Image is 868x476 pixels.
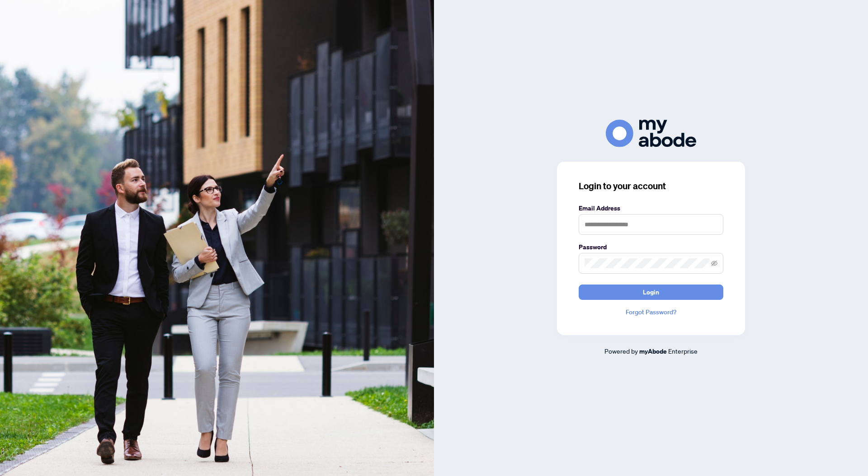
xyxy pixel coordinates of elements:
a: Forgot Password? [579,307,723,317]
button: Login [579,285,723,300]
label: Email Address [579,203,723,213]
span: Login [643,285,659,299]
span: Powered by [604,347,638,355]
h3: Login to your account [579,180,723,192]
span: eye-invisible [711,260,717,266]
img: ma-logo [606,120,696,147]
span: Enterprise [668,347,698,355]
a: myAbode [639,346,667,356]
label: Password [579,242,723,252]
